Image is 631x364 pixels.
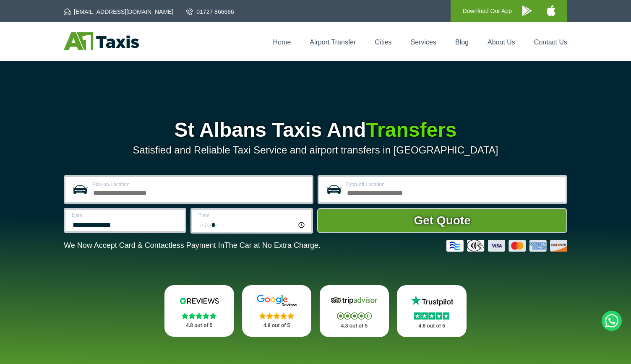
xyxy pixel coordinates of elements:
img: A1 Taxis St Albans LTD [64,32,139,50]
p: 4.8 out of 5 [329,321,380,331]
img: Stars [182,312,216,319]
label: Date [72,213,180,218]
p: Satisfied and Reliable Taxi Service and airport transfers in [GEOGRAPHIC_DATA] [64,144,567,156]
label: Drop-off Location [346,182,561,187]
img: Trustpilot [407,294,457,307]
img: Stars [259,312,294,319]
img: Stars [337,312,372,320]
a: Google Stars 4.8 out of 5 [242,285,312,337]
a: Trustpilot Stars 4.8 out of 5 [397,285,467,337]
p: Download Our App [462,6,512,16]
p: 4.8 out of 5 [406,321,457,331]
span: The Car at No Extra Charge. [224,241,321,250]
img: Tripadvisor [329,294,379,307]
p: 4.8 out of 5 [174,320,225,331]
p: 4.8 out of 5 [251,320,302,331]
a: Contact Us [534,39,567,46]
img: Stars [414,312,449,320]
a: 01727 866666 [186,8,234,16]
img: Google [252,294,302,307]
button: Get Quote [317,208,567,233]
p: We Now Accept Card & Contactless Payment In [64,241,321,250]
a: Services [411,39,436,46]
a: About Us [488,39,515,46]
h1: St Albans Taxis And [64,120,567,140]
a: [EMAIL_ADDRESS][DOMAIN_NAME] [64,8,173,16]
label: Time [198,213,306,218]
a: Airport Transfer [310,39,356,46]
a: Reviews.io Stars 4.8 out of 5 [164,285,234,337]
a: Cities [375,39,392,46]
a: Home [273,39,291,46]
span: Transfers [366,119,456,141]
img: A1 Taxis Android App [522,5,532,16]
label: Pick-up Location [92,182,307,187]
a: Tripadvisor Stars 4.8 out of 5 [320,285,389,337]
img: Credit And Debit Cards [446,240,567,252]
img: Reviews.io [174,294,224,307]
img: A1 Taxis iPhone App [547,5,555,16]
a: Blog [455,39,469,46]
